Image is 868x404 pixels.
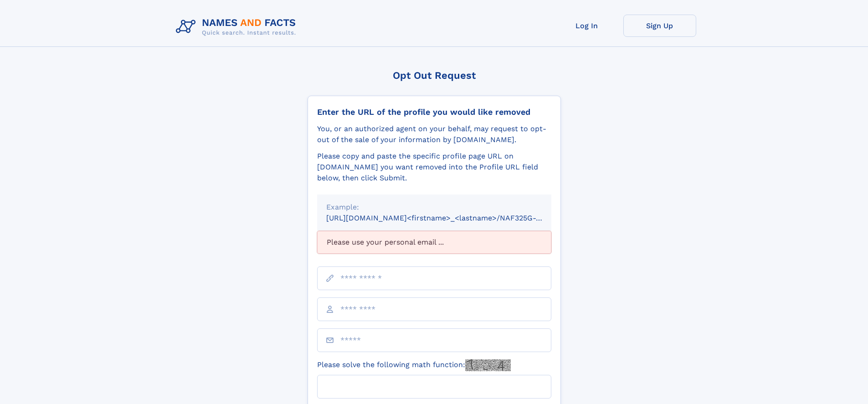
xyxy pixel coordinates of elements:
label: Please solve the following math function: [317,359,511,371]
div: Please copy and paste the specific profile page URL on [DOMAIN_NAME] you want removed into the Pr... [317,151,551,184]
a: Sign Up [623,15,696,37]
img: Logo Names and Facts [172,15,303,39]
div: You, or an authorized agent on your behalf, may request to opt-out of the sale of your informatio... [317,123,551,145]
div: Opt Out Request [308,70,561,81]
a: Log In [550,15,623,37]
small: [URL][DOMAIN_NAME]<firstname>_<lastname>/NAF325G-xxxxxxxx [326,214,569,222]
div: Example: [326,202,542,213]
div: Enter the URL of the profile you would like removed [317,107,551,117]
div: Please use your personal email ... [317,231,551,254]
